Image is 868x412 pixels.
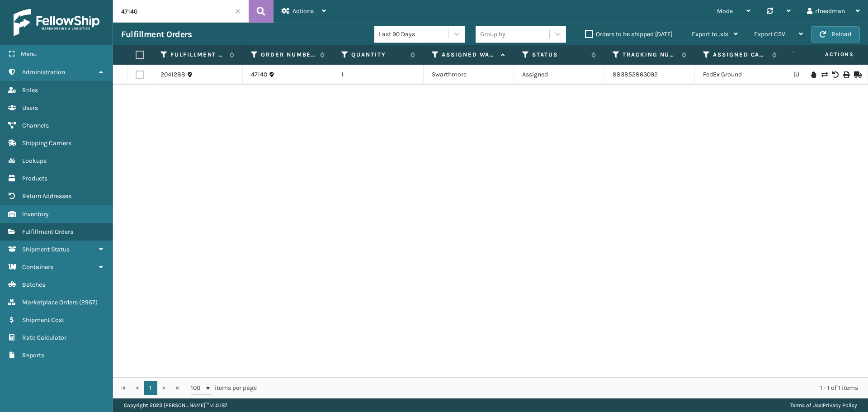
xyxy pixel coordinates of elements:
[754,30,785,38] span: Export CSV
[22,104,38,112] span: Users
[121,29,192,40] h3: Fulfillment Orders
[22,86,38,94] span: Roles
[717,7,733,15] span: Mode
[79,298,98,306] span: ( 2957 )
[22,316,64,324] span: Shipment Cost
[269,384,858,393] div: 1 - 1 of 1 items
[695,65,785,85] td: FedEx Ground
[713,51,768,59] label: Assigned Carrier Service
[821,71,827,78] i: Change shipping
[351,51,406,59] label: Quantity
[144,381,157,395] a: 1
[22,263,53,271] span: Containers
[22,246,70,253] span: Shipment Status
[823,402,857,408] a: Privacy Policy
[22,210,49,218] span: Inventory
[832,71,838,78] i: Void Label
[585,30,673,38] label: Orders to be shipped [DATE]
[21,50,37,58] span: Menu
[811,71,816,78] i: On Hold
[22,281,45,289] span: Batches
[442,51,496,59] label: Assigned Warehouse
[790,402,821,408] a: Terms of Use
[532,51,587,59] label: Status
[843,71,849,78] i: Print Label
[261,51,316,59] label: Order Number
[251,70,267,79] a: 47140
[160,70,185,79] a: 2041288
[854,71,859,78] i: Mark as Shipped
[170,51,225,59] label: Fulfillment Order Id
[124,398,227,412] p: Copyright 2023 [PERSON_NAME]™ v 1.0.187
[22,298,78,306] span: Marketplace Orders
[623,51,677,59] label: Tracking Number
[379,29,449,39] div: Last 90 Days
[692,30,728,38] span: Export to .xls
[22,175,47,182] span: Products
[22,139,71,147] span: Shipping Carriers
[22,228,73,236] span: Fulfillment Orders
[22,334,66,341] span: Rate Calculator
[22,192,71,200] span: Return Addresses
[22,351,44,359] span: Reports
[22,122,49,129] span: Channels
[514,65,604,85] td: Assigned
[22,157,47,165] span: Lookups
[191,384,204,393] span: 100
[424,65,514,85] td: Swarthmore
[292,7,314,15] span: Actions
[790,398,857,412] div: |
[14,9,99,36] img: logo
[333,65,424,85] td: 1
[797,47,859,62] span: Actions
[811,26,860,43] button: Reload
[22,68,65,76] span: Administration
[480,29,505,39] div: Group by
[613,71,658,78] a: 883852863092
[191,381,257,395] span: items per page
